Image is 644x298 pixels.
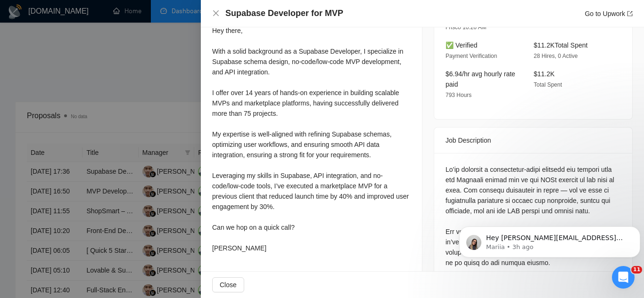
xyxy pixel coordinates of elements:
[446,70,515,88] span: $6.94/hr avg hourly rate paid
[446,41,478,49] span: ✅ Verified
[534,41,587,49] span: $11.2K Total Spent
[212,25,411,253] div: Hey there, With a solid background as a Supabase Developer, I specialize in Supabase schema desig...
[446,92,471,98] span: 793 Hours
[446,128,621,153] div: Job Description
[534,81,562,88] span: Total Spent
[534,70,554,78] span: $11.2K
[212,9,220,17] button: Close
[631,266,642,274] span: 11
[225,8,343,19] h4: Supabase Developer for MVP
[585,10,633,17] a: Go to Upworkexport
[446,24,487,31] span: Frisco 10:26 AM
[212,277,244,292] button: Close
[446,53,497,59] span: Payment Verification
[627,11,633,16] span: export
[455,207,644,273] iframe: Intercom notifications message
[212,9,220,17] span: close
[534,53,578,59] span: 28 Hires, 0 Active
[220,280,237,290] span: Close
[612,266,635,289] iframe: Intercom live chat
